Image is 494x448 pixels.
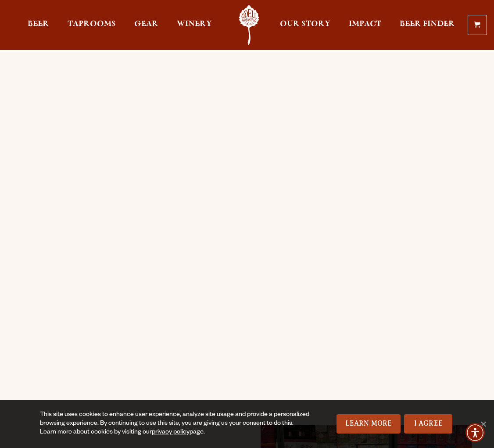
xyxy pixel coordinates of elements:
[177,21,212,28] span: Winery
[68,21,116,28] span: Taprooms
[129,5,164,45] a: Gear
[394,5,461,45] a: Beer Finder
[171,5,218,45] a: Winery
[349,21,381,28] span: Impact
[152,429,190,436] a: privacy policy
[233,5,265,45] a: Odell Home
[22,5,55,45] a: Beer
[134,21,158,28] span: Gear
[336,414,401,434] a: Learn More
[465,423,485,442] div: Accessibility Menu
[404,414,452,434] a: I Agree
[274,5,336,45] a: Our Story
[28,21,49,28] span: Beer
[62,5,122,45] a: Taprooms
[343,5,387,45] a: Impact
[400,21,455,28] span: Beer Finder
[40,411,310,437] div: This site uses cookies to enhance user experience, analyze site usage and provide a personalized ...
[280,21,330,28] span: Our Story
